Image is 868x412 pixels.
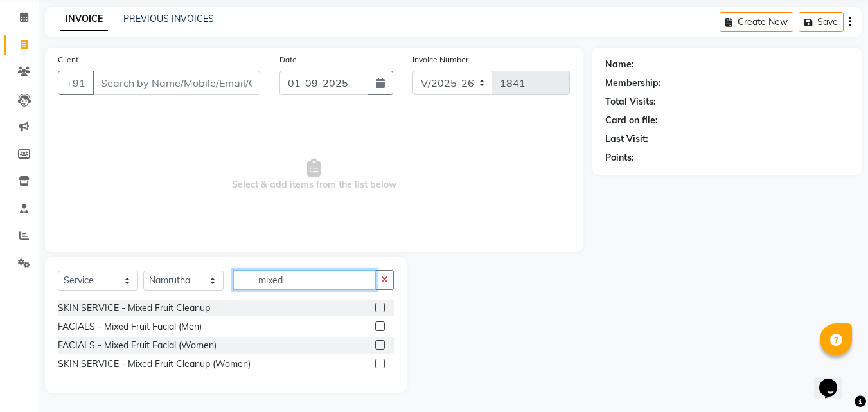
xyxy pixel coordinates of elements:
[58,71,94,95] button: +91
[412,54,468,66] label: Invoice Number
[605,151,634,165] div: Points:
[720,12,793,32] button: Create New
[58,111,570,239] span: Select & add items from the list below
[799,12,844,32] button: Save
[814,361,855,399] iframe: chat widget
[60,8,108,31] a: INVOICE
[58,54,78,66] label: Client
[58,339,217,352] div: FACIALS - Mixed Fruit Facial (Women)
[93,71,260,95] input: Search by Name/Mobile/Email/Code
[605,58,634,71] div: Name:
[605,95,656,109] div: Total Visits:
[233,270,376,290] input: Search or Scan
[123,13,214,24] a: PREVIOUS INVOICES
[605,114,658,127] div: Card on file:
[58,320,202,334] div: FACIALS - Mixed Fruit Facial (Men)
[58,357,251,371] div: SKIN SERVICE - Mixed Fruit Cleanup (Women)
[279,54,297,66] label: Date
[605,132,648,146] div: Last Visit:
[605,76,661,90] div: Membership:
[58,301,210,315] div: SKIN SERVICE - Mixed Fruit Cleanup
